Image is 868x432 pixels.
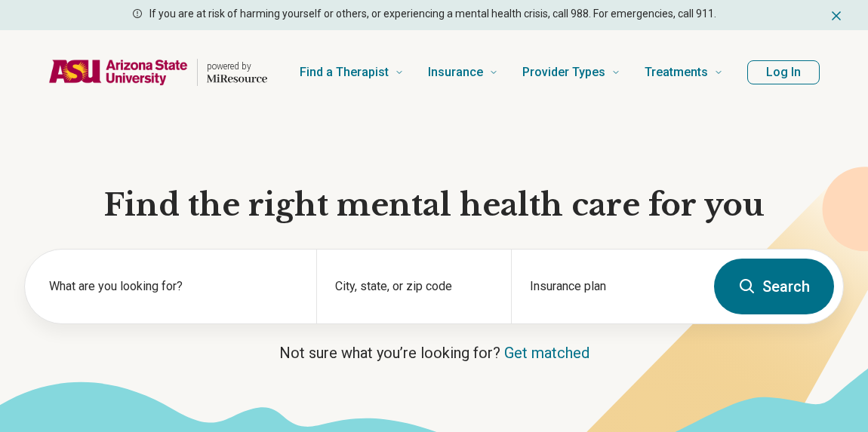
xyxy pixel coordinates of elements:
[207,60,267,72] p: powered by
[300,62,389,83] span: Find a Therapist
[714,259,834,314] button: Search
[428,62,483,83] span: Insurance
[49,277,298,296] label: What are you looking for?
[645,62,708,83] span: Treatments
[24,342,844,363] p: Not sure what you’re looking for?
[48,48,267,97] a: Home page
[428,42,498,103] a: Insurance
[747,60,820,84] button: Log In
[300,42,404,103] a: Find a Therapist
[504,344,589,362] a: Get matched
[645,42,723,103] a: Treatments
[24,185,844,225] h1: Find the right mental health care for you
[149,6,716,22] p: If you are at risk of harming yourself or others, or experiencing a mental health crisis, call 98...
[522,62,605,83] span: Provider Types
[522,42,620,103] a: Provider Types
[829,6,844,24] button: Dismiss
